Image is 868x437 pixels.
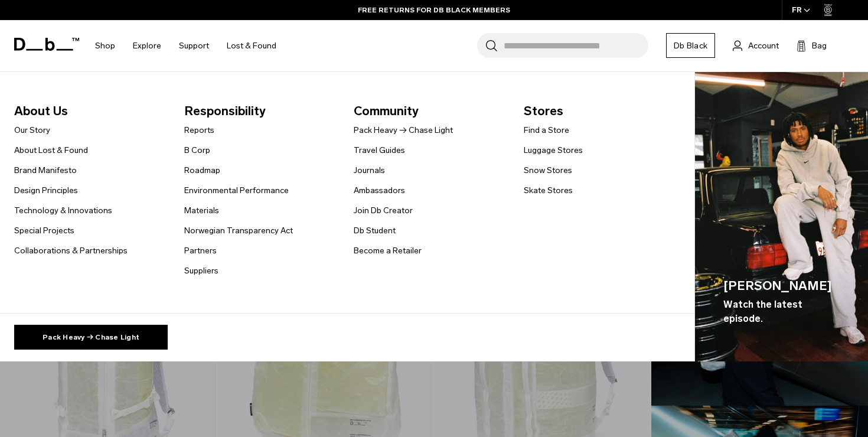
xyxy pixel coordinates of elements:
[133,25,161,67] a: Explore
[14,204,112,217] a: Technology & Innovations
[354,144,405,156] a: Travel Guides
[812,40,827,52] span: Bag
[184,144,210,156] a: B Corp
[14,184,78,197] a: Design Principles
[14,244,128,257] a: Collaborations & Partnerships
[524,102,675,120] span: Stores
[354,184,405,197] a: Ambassadors
[748,40,779,52] span: Account
[354,204,413,217] a: Join Db Creator
[524,144,583,156] a: Luggage Stores
[723,276,840,295] span: [PERSON_NAME]
[86,20,285,71] nav: Main Navigation
[354,124,453,136] a: Pack Heavy → Chase Light
[797,38,827,53] button: Bag
[14,102,165,120] span: About Us
[184,224,293,237] a: Norwegian Transparency Act
[184,184,289,197] a: Environmental Performance
[666,33,715,58] a: Db Black
[524,124,569,136] a: Find a Store
[723,298,840,326] span: Watch the latest episode.
[358,5,510,15] a: FREE RETURNS FOR DB BLACK MEMBERS
[695,72,868,362] a: [PERSON_NAME] Watch the latest episode. Db
[14,164,77,177] a: Brand Manifesto
[524,164,572,177] a: Snow Stores
[95,25,115,67] a: Shop
[184,204,219,217] a: Materials
[184,164,220,177] a: Roadmap
[354,244,422,257] a: Become a Retailer
[14,325,168,350] a: Pack Heavy → Chase Light
[184,265,218,277] a: Suppliers
[733,38,779,53] a: Account
[184,102,335,120] span: Responsibility
[524,184,573,197] a: Skate Stores
[14,224,74,237] a: Special Projects
[227,25,276,67] a: Lost & Found
[695,72,868,362] img: Db
[14,144,88,156] a: About Lost & Found
[354,224,396,237] a: Db Student
[354,102,505,120] span: Community
[179,25,209,67] a: Support
[184,244,217,257] a: Partners
[14,124,50,136] a: Our Story
[354,164,385,177] a: Journals
[184,124,214,136] a: Reports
